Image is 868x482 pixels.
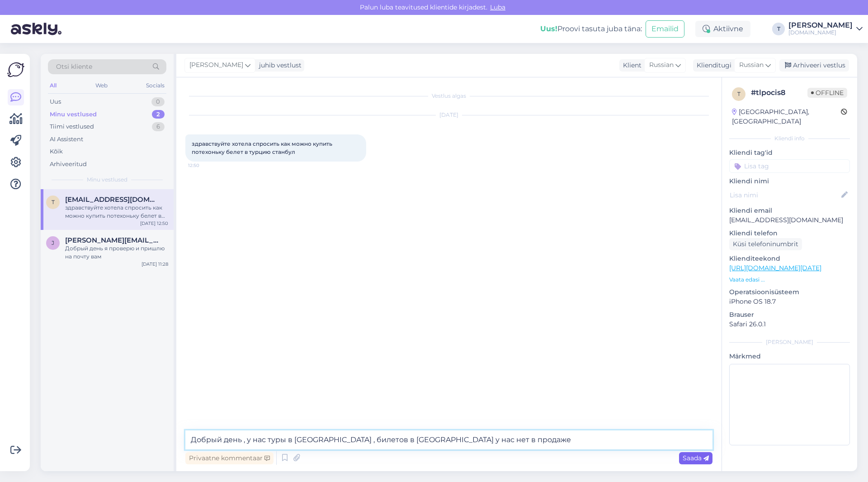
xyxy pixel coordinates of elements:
[751,87,807,98] div: # tlpocis8
[693,61,731,70] div: Klienditugi
[807,88,847,98] span: Offline
[729,238,802,250] div: Küsi telefoninumbrit
[779,59,849,72] div: Arhiveeri vestlus
[50,122,94,131] div: Tiimi vestlused
[48,80,58,91] div: All
[729,254,850,263] p: Klienditeekond
[50,160,87,169] div: Arhiveeritud
[788,22,863,36] a: [PERSON_NAME][DOMAIN_NAME]
[788,22,853,29] div: [PERSON_NAME]
[540,24,642,34] div: Proovi tasuta juba täna:
[729,177,850,186] p: Kliendi nimi
[52,199,55,205] span: t
[729,320,850,329] p: Safari 26.0.1
[729,159,850,173] input: Lisa tag
[140,220,168,227] div: [DATE] 12:50
[540,24,557,33] b: Uus!
[695,21,750,37] div: Aktiivne
[185,452,274,464] div: Privaatne kommentaar
[65,204,168,220] div: здравствуйте хотела спросить как можно купить потехоньку белет в турцию станбул
[730,190,840,200] input: Lisa nimi
[729,310,850,320] p: Brauser
[65,236,159,244] span: jelena.joekeerd@mail.ee
[729,297,850,306] p: iPhone OS 18.7
[729,215,850,225] p: [EMAIL_ADDRESS][DOMAIN_NAME]
[185,92,712,100] div: Vestlus algas
[487,3,508,11] span: Luba
[255,61,302,70] div: juhib vestlust
[152,122,165,131] div: 6
[50,97,61,106] div: Uus
[52,239,54,246] span: j
[729,229,850,238] p: Kliendi telefon
[192,140,334,155] span: здравствуйте хотела спросить как можно купить потехоньку белет в турцию станбул
[649,60,674,70] span: Russian
[732,107,841,126] div: [GEOGRAPHIC_DATA], [GEOGRAPHIC_DATA]
[7,61,24,78] img: Askly Logo
[729,206,850,215] p: Kliendi email
[788,29,853,36] div: [DOMAIN_NAME]
[50,135,83,144] div: AI Assistent
[50,110,97,119] div: Minu vestlused
[737,91,741,97] span: t
[729,287,850,297] p: Operatsioonisüsteem
[189,60,243,70] span: [PERSON_NAME]
[65,196,159,204] span: tsaljuk@icloud.com
[683,454,709,462] span: Saada
[729,134,850,143] div: Kliendi info
[56,62,92,72] span: Otsi kliente
[50,147,63,156] div: Kõik
[772,23,785,35] div: T
[739,60,764,70] span: Russian
[619,61,642,70] div: Klient
[152,110,165,119] div: 2
[729,276,850,284] p: Vaata edasi ...
[185,430,712,449] textarea: Добрый день , у нас туры в [GEOGRAPHIC_DATA] , билетов в [GEOGRAPHIC_DATA] у нас нет в продаже
[729,352,850,361] p: Märkmed
[144,80,166,91] div: Socials
[65,244,168,261] div: Добрый день я проверю и пришлю на почту вам
[729,264,821,272] a: [URL][DOMAIN_NAME][DATE]
[729,148,850,157] p: Kliendi tag'id
[729,338,850,346] div: [PERSON_NAME]
[646,20,684,38] button: Emailid
[94,80,109,91] div: Web
[142,261,168,267] div: [DATE] 11:28
[188,162,222,169] span: 12:50
[151,97,165,106] div: 0
[87,176,127,184] span: Minu vestlused
[185,111,712,119] div: [DATE]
